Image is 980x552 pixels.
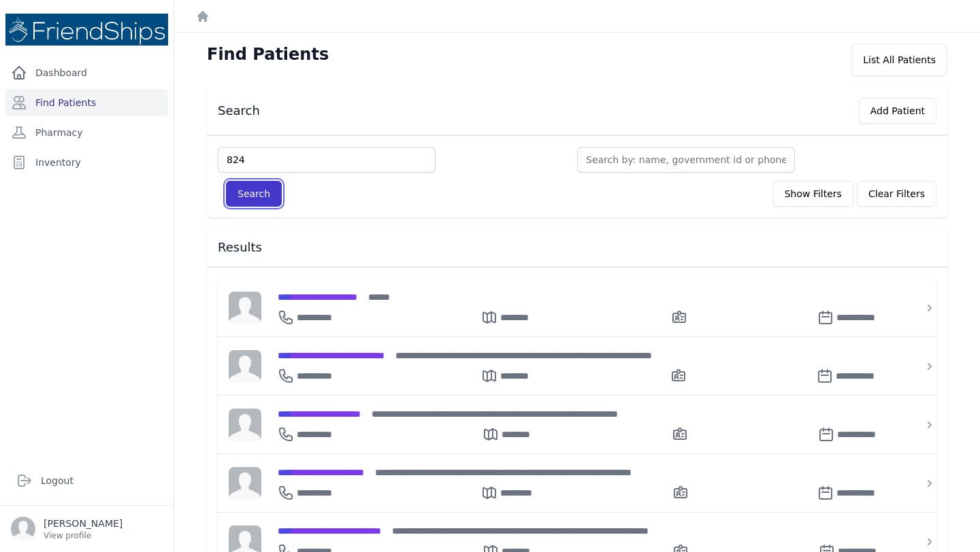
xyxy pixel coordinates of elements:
button: Show Filters [773,181,853,207]
a: Inventory [5,149,168,176]
button: Clear Filters [857,181,936,207]
img: Medical Missions EMR [5,14,168,46]
img: person-242608b1a05df3501eefc295dc1bc67a.jpg [229,467,261,500]
h1: Find Patients [207,44,329,65]
div: List All Patients [851,44,947,76]
a: Logout [11,467,163,494]
a: [PERSON_NAME] View profile [11,517,163,541]
a: Find Patients [5,89,168,116]
h3: Search [218,103,260,119]
input: Find by: id [218,147,436,173]
button: Search [226,181,282,207]
img: person-242608b1a05df3501eefc295dc1bc67a.jpg [229,409,261,441]
h3: Results [218,239,936,256]
button: Add Patient [859,98,936,124]
a: Pharmacy [5,119,168,146]
img: person-242608b1a05df3501eefc295dc1bc67a.jpg [229,292,261,324]
p: View profile [44,530,122,541]
img: person-242608b1a05df3501eefc295dc1bc67a.jpg [229,350,261,383]
input: Search by: name, government id or phone [577,147,795,173]
p: [PERSON_NAME] [44,517,122,530]
a: Dashboard [5,59,168,86]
